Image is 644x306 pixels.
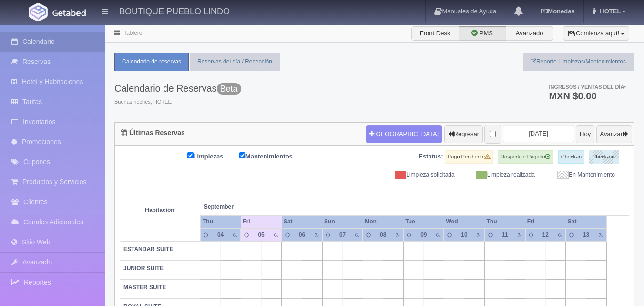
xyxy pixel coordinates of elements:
[499,231,511,239] div: 11
[337,231,348,239] div: 07
[459,26,506,41] label: PMS
[204,203,278,211] span: September
[558,150,584,164] label: Check-in
[215,231,226,239] div: 04
[580,231,592,239] div: 13
[566,215,606,228] th: Sat
[363,215,403,228] th: Mon
[596,125,632,143] button: Avanzar
[462,171,542,179] div: Limpieza realizada
[541,8,574,15] b: Monedas
[525,215,566,228] th: Fri
[523,53,634,71] a: Reporte Limpiezas/Mantenimientos
[597,8,621,15] span: HOTEL
[114,83,241,94] h3: Calendario de Reservas
[114,53,189,71] a: Calendario de reservas
[187,152,194,158] input: Limpiezas
[256,231,267,239] div: 05
[29,3,48,21] img: Getabed
[549,84,626,90] span: Ingresos / Ventas del día
[382,171,462,179] div: Limpieza solicitada
[200,215,241,228] th: Thu
[411,26,459,41] label: Front Desk
[241,215,282,228] th: Fri
[445,150,493,164] label: Pago Pendiente
[52,9,86,16] img: Getabed
[123,284,166,291] b: MASTER SUITE
[485,215,525,228] th: Thu
[563,26,629,41] button: ¡Comienza aquí!
[576,125,594,143] button: Hoy
[145,207,174,213] strong: Habitación
[123,30,142,36] a: Tablero
[549,91,626,101] h3: MXN $0.00
[366,125,442,143] button: [GEOGRAPHIC_DATA]
[123,265,164,272] b: JUNIOR SUITE
[444,125,483,143] button: Regresar
[419,152,443,161] label: Estatus:
[282,215,322,228] th: Sat
[322,215,363,228] th: Sun
[403,215,444,228] th: Tue
[542,171,622,179] div: En Mantenimiento
[239,152,245,158] input: Mantenimientos
[377,231,389,239] div: 08
[418,231,429,239] div: 09
[190,53,280,71] a: Reservas del día / Recepción
[444,215,484,228] th: Wed
[540,231,552,239] div: 12
[119,5,230,17] h4: BOUTIQUE PUEBLO LINDO
[123,246,173,253] b: ESTANDAR SUITE
[121,129,185,137] h4: Últimas Reservas
[187,150,238,161] label: Limpiezas
[589,150,619,164] label: Check-out
[217,83,241,95] span: Beta
[498,150,553,164] label: Hospedaje Pagado
[506,26,553,41] label: Avanzado
[239,150,307,161] label: Mantenimientos
[296,231,308,239] div: 06
[458,231,470,239] div: 10
[114,98,241,106] span: Buenas noches, HOTEL.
